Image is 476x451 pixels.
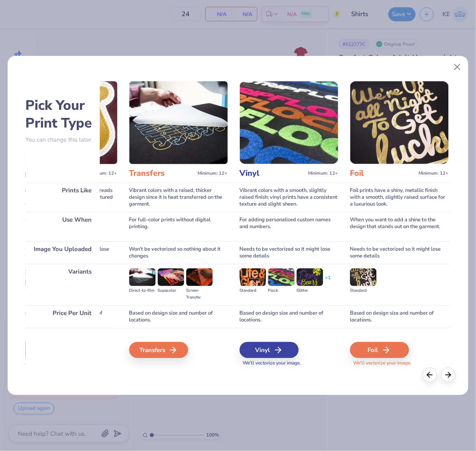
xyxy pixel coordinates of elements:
div: Won't be vectorized so nothing about it changes [129,241,228,264]
div: Glitter [297,287,323,294]
div: Standard [240,287,266,294]
img: Flock [268,268,295,286]
div: Screen Transfer [186,287,213,301]
div: Vinyl [240,342,299,358]
div: Based on design size and number of locations. [129,305,228,328]
div: + 1 [325,274,331,288]
img: Supacolor [158,268,184,286]
p: You can change this later. [26,136,100,143]
div: Based on design size and number of locations. [240,305,338,328]
div: Vibrant colors with a raised, thicker design since it is heat transferred on the garment. [129,183,228,212]
img: Standard [350,268,377,286]
div: Vibrant colors with a smooth, slightly raised finish; vinyl prints have a consistent texture and ... [240,183,338,212]
span: Minimum: 12+ [308,171,338,176]
div: Needs to be vectorized so it might lose some details [350,241,449,264]
div: For adding personalized custom names and numbers. [240,212,338,241]
img: Transfers [129,81,228,164]
div: For large-area embroidery. [19,212,117,241]
div: Incorporates various fabrics and threads for a raised, multi-dimensional, textured look. [19,183,117,212]
div: For full-color prints without digital printing. [129,212,228,241]
h2: Pick Your Print Type [26,97,100,132]
div: Based on design size and number of locations. [19,305,117,328]
h3: Vinyl [240,168,305,179]
div: Direct-to-film [129,287,156,294]
span: Minimum: 12+ [88,171,117,176]
div: Needs to be vectorized so it might lose some details [240,241,338,264]
span: Minimum: 12+ [419,171,449,176]
img: Glitter [297,268,323,286]
div: Needs to be vectorized so it might lose some details [19,241,117,264]
button: Close [450,60,465,75]
span: We'll vectorize your image. [240,360,338,367]
div: Transfers [129,342,188,358]
img: Standard [240,268,266,286]
div: Supacolor [158,287,184,294]
div: Foil [350,342,409,358]
img: Direct-to-film [129,268,156,286]
img: Screen Transfer [186,268,213,286]
div: Foil prints have a shiny, metallic finish with a smooth, slightly raised surface for a luxurious ... [350,183,449,212]
h3: Foil [350,168,416,179]
img: Vinyl [240,81,338,164]
div: Prints Like [26,183,100,212]
img: Foil [350,81,449,164]
div: Image You Uploaded [26,241,100,264]
div: When you want to add a shine to the design that stands out on the garment. [350,212,449,241]
div: Based on design size and number of locations. [350,305,449,328]
div: Price Per Unit [26,305,100,328]
div: Flock [268,287,295,294]
div: Variants [26,264,100,305]
div: Use When [26,212,100,241]
h3: Transfers [129,168,195,179]
span: Minimum: 12+ [198,171,228,176]
div: Standard [350,287,377,294]
span: We'll vectorize your image. [350,360,449,367]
